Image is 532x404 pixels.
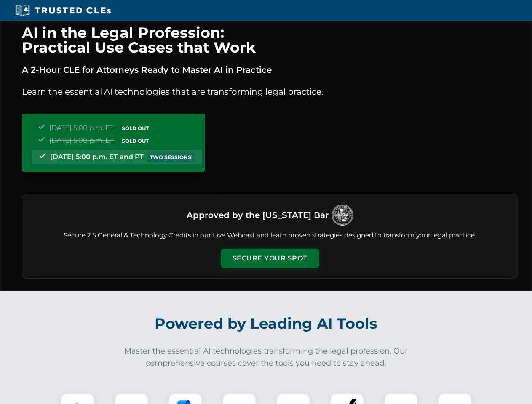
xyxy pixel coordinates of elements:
p: Master the essential AI technologies transforming the legal profession. Our comprehensive courses... [119,345,414,369]
span: SOLD OUT [119,136,152,145]
p: Secure 2.5 General & Technology Credits in our Live Webcast and learn proven strategies designed ... [32,231,508,240]
span: SOLD OUT [119,124,152,133]
h2: Powered by Leading AI Tools [33,309,500,338]
button: Secure Your Spot [221,249,319,268]
span: [DATE] 5:00 p.m. ET [49,136,114,144]
img: Trusted CLEs [13,4,113,17]
img: Logo [332,205,353,226]
p: A 2-Hour CLE for Attorneys Ready to Master AI in Practice [22,63,518,77]
h3: Approved by the [US_STATE] Bar [187,207,329,223]
h1: AI in the Legal Profession: Practical Use Cases that Work [22,25,518,55]
p: Learn the essential AI technologies that are transforming legal practice. [22,85,518,98]
span: [DATE] 5:00 p.m. ET [49,124,114,132]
